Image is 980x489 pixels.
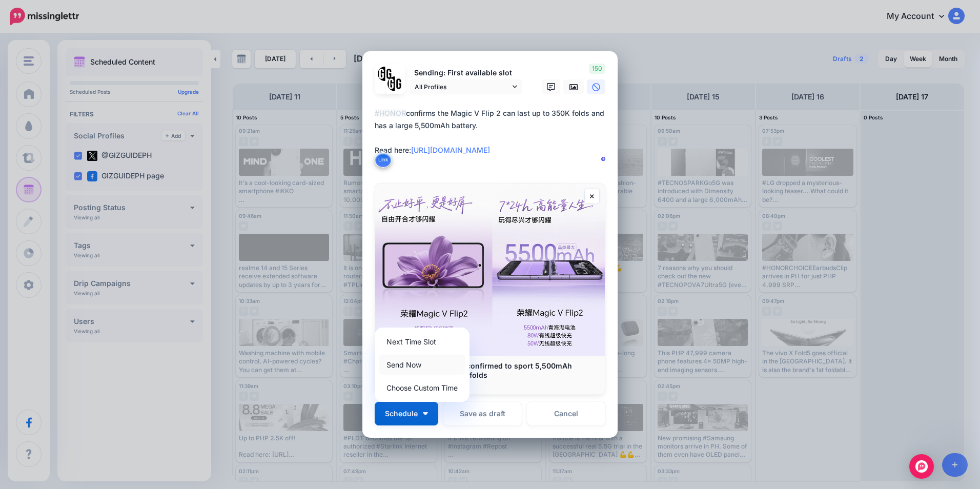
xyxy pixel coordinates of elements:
[385,380,595,389] p: [DOMAIN_NAME]
[385,361,572,379] b: HONOR Magic V Flip 2 confirmed to sport 5,500mAh battery and up to 350K folds
[378,67,393,81] img: 353459792_649996473822713_4483302954317148903_n-bsa138318.png
[410,67,522,79] p: Sending: First available slot
[375,402,438,425] button: Schedule
[527,402,605,425] a: Cancel
[379,378,465,398] a: Choose Custom Time
[387,76,402,91] img: JT5sWCfR-79925.png
[443,402,522,425] button: Save as draft
[379,355,465,375] a: Send Now
[385,410,418,417] span: Schedule
[410,79,522,94] a: All Profiles
[589,64,605,74] span: 150
[375,328,469,402] div: Schedule
[375,152,392,168] button: Link
[375,107,610,156] div: confirms the Magic V Flip 2 can last up to 350K folds and has a large 5,500mAh battery. Read here:
[379,332,465,352] a: Next Time Slot
[909,454,934,479] div: Open Intercom Messenger
[415,81,510,92] span: All Profiles
[375,107,610,169] textarea: To enrich screen reader interactions, please activate Accessibility in Grammarly extension settings
[423,412,428,415] img: arrow-down-white.png
[375,184,605,356] img: HONOR Magic V Flip 2 confirmed to sport 5,500mAh battery and up to 350K folds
